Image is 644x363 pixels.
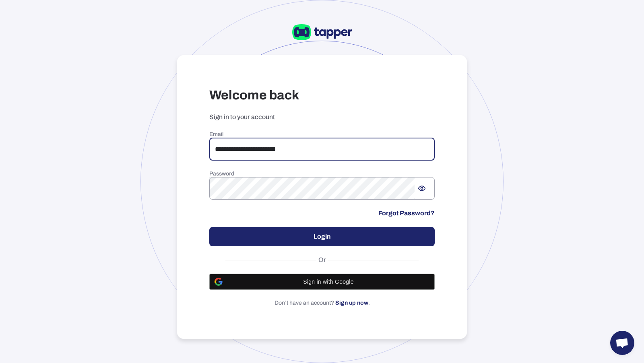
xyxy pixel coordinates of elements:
[316,256,328,264] span: Or
[227,278,429,285] span: Sign in with Google
[415,181,429,196] button: Show password
[209,87,435,103] h3: Welcome back
[209,227,435,246] button: Login
[209,131,435,138] h6: Email
[209,113,435,121] p: Sign in to your account
[335,300,368,306] a: Sign up now
[209,274,435,290] button: Sign in with Google
[209,170,435,177] h6: Password
[610,331,634,355] div: Open chat
[209,299,435,307] p: Don’t have an account? .
[378,209,435,217] a: Forgot Password?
